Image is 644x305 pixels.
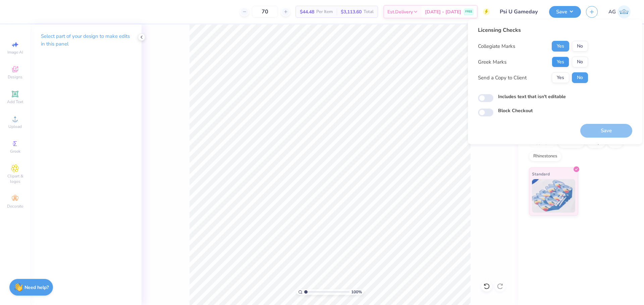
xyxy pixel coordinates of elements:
button: No [572,41,588,52]
span: Standard [532,170,550,177]
button: Yes [552,41,569,52]
div: Send a Copy to Client [478,74,527,82]
img: Standard [532,179,575,213]
label: Block Checkout [498,107,533,114]
img: Aljosh Eyron Garcia [618,5,631,18]
button: No [572,72,588,83]
span: Per Item [316,8,333,15]
button: Save [549,6,581,18]
span: Clipart & logos [3,173,27,184]
span: $44.48 [300,8,314,15]
span: Est. Delivery [387,8,413,15]
div: Collegiate Marks [478,43,515,50]
strong: Need help? [24,284,49,291]
a: AG [608,5,631,18]
input: Untitled Design [495,5,544,18]
span: $3,113.60 [341,8,362,15]
span: Decorate [7,204,23,209]
div: Licensing Checks [478,26,588,34]
button: No [572,57,588,67]
div: Greek Marks [478,58,506,66]
div: Rhinestones [529,151,561,161]
span: FREE [465,9,472,14]
input: – – [252,6,278,18]
span: Total [364,8,374,15]
button: Yes [552,72,569,83]
span: Designs [8,74,22,80]
span: Greek [10,149,20,154]
span: Image AI [7,50,23,55]
span: Add Text [7,99,23,104]
button: Yes [552,57,569,67]
p: Select part of your design to make edits in this panel [41,32,131,48]
span: 100 % [351,289,362,295]
span: Upload [8,124,22,129]
label: Includes text that isn't editable [498,93,566,100]
span: [DATE] - [DATE] [425,8,461,15]
span: AG [608,8,616,16]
